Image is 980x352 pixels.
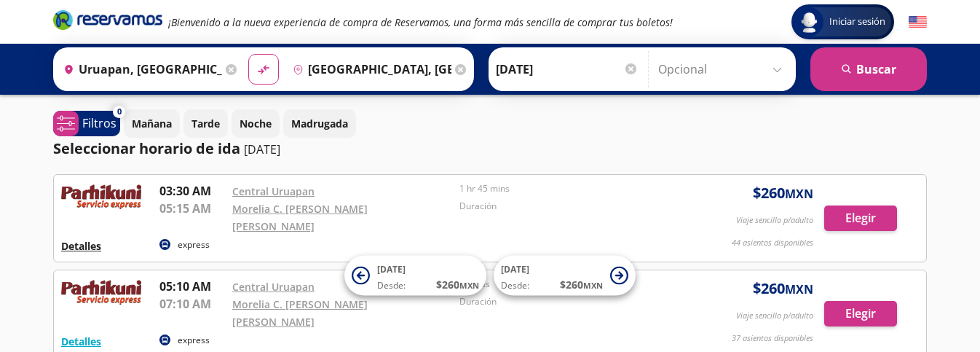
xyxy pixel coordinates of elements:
[823,15,891,29] span: Iniciar sesión
[58,51,222,87] input: Buscar Origen
[287,51,451,87] input: Buscar Destino
[732,332,813,345] p: 37 asientos disponibles
[785,281,813,297] small: MXN
[283,109,356,138] button: Madrugada
[909,13,927,31] button: English
[344,256,486,296] button: [DATE]Desde:$260MXN
[53,111,120,136] button: 0Filtros
[53,138,240,160] p: Seleccionar horario de ida
[244,141,280,158] p: [DATE]
[736,310,813,322] p: Viaje sencillo p/adulto
[159,182,225,200] p: 03:30 AM
[583,280,603,291] small: MXN
[560,277,603,292] span: $ 260
[53,9,162,35] a: Brand Logo
[61,182,141,211] img: RESERVAMOS
[736,214,813,227] p: Viaje sencillo p/adulto
[168,15,673,29] em: ¡Bienvenido a la nueva experiencia de compra de Reservamos, una forma más sencilla de comprar tus...
[82,114,116,132] p: Filtros
[377,279,406,292] span: Desde:
[459,280,479,291] small: MXN
[159,278,225,295] p: 05:10 AM
[459,200,679,213] p: Duración
[824,206,897,231] button: Elegir
[658,51,789,87] input: Opcional
[232,280,315,294] a: Central Uruapan
[124,109,180,138] button: Mañana
[496,51,639,87] input: Elegir Fecha
[178,334,210,347] p: express
[178,238,210,251] p: express
[159,295,225,313] p: 07:10 AM
[232,297,368,329] a: Morelia C. [PERSON_NAME] [PERSON_NAME]
[132,116,172,131] p: Mañana
[785,186,813,202] small: MXN
[159,200,225,217] p: 05:15 AM
[732,237,813,249] p: 44 asientos disponibles
[494,256,636,296] button: [DATE]Desde:$260MXN
[61,334,101,349] button: Detalles
[810,47,927,91] button: Buscar
[753,278,813,300] span: $ 260
[459,182,679,195] p: 1 hr 45 mins
[501,263,529,275] span: [DATE]
[117,106,122,118] span: 0
[824,301,897,326] button: Elegir
[61,238,101,254] button: Detalles
[377,263,406,275] span: [DATE]
[232,202,368,233] a: Morelia C. [PERSON_NAME] [PERSON_NAME]
[240,116,272,131] p: Noche
[436,277,479,292] span: $ 260
[183,109,228,138] button: Tarde
[459,295,679,308] p: Duración
[232,109,280,138] button: Noche
[291,116,348,131] p: Madrugada
[61,278,141,307] img: RESERVAMOS
[191,116,220,131] p: Tarde
[753,182,813,204] span: $ 260
[53,9,162,31] i: Brand Logo
[232,184,315,198] a: Central Uruapan
[501,279,529,292] span: Desde:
